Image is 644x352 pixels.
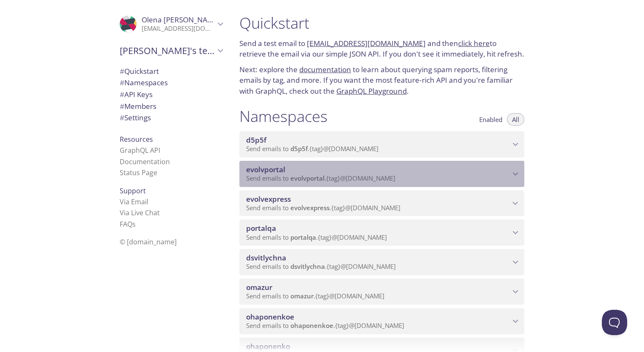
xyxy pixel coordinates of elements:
[239,190,524,217] div: evolvexpress namespace
[113,40,229,62] div: Evolv's team
[290,321,333,330] span: ohaponenkoe
[239,131,524,157] div: d5p5f namespace
[120,237,177,246] span: © [DOMAIN_NAME]
[113,10,229,38] div: Olena Shafran
[239,107,327,126] h1: Namespaces
[290,262,325,271] span: dsvitlychna
[246,194,291,204] span: evolvexpress
[132,219,136,229] span: s
[239,161,524,187] div: evolvportal namespace
[120,135,153,144] span: Resources
[299,65,351,74] a: documentation
[239,219,524,246] div: portalqa namespace
[474,113,507,126] button: Enabled
[307,38,426,48] a: [EMAIL_ADDRESS][DOMAIN_NAME]
[113,89,229,100] div: API Keys
[120,66,124,76] span: #
[458,38,490,48] a: click here
[246,321,404,330] span: Send emails to . {tag} @[DOMAIN_NAME]
[239,64,524,97] p: Next: explore the to learn about querying spam reports, filtering emails by tag, and more. If you...
[239,308,524,334] div: ohaponenkoe namespace
[246,312,294,322] span: ohaponenkoe
[246,165,285,174] span: evolvportal
[142,15,220,24] span: Olena [PERSON_NAME]
[239,249,524,275] div: dsvitlychna namespace
[246,253,286,263] span: dsvitlychna
[120,101,156,111] span: Members
[336,86,407,96] a: GraphQL Playground
[120,208,160,217] a: Via Live Chat
[120,45,215,57] span: [PERSON_NAME]'s team
[120,89,124,99] span: #
[246,174,395,182] span: Send emails to . {tag} @[DOMAIN_NAME]
[246,223,276,233] span: portalqa
[290,203,330,212] span: evolvexpress
[142,24,215,33] p: [EMAIL_ADDRESS][DOMAIN_NAME]
[120,113,151,122] span: Settings
[246,233,387,241] span: Send emails to . {tag} @[DOMAIN_NAME]
[290,233,316,241] span: portalqa
[246,262,396,271] span: Send emails to . {tag} @[DOMAIN_NAME]
[246,292,384,300] span: Send emails to . {tag} @[DOMAIN_NAME]
[120,186,146,195] span: Support
[113,112,229,124] div: Team Settings
[246,135,266,145] span: d5p5f
[246,282,272,292] span: omazur
[120,66,159,76] span: Quickstart
[120,89,153,99] span: API Keys
[120,101,124,111] span: #
[120,78,168,87] span: Namespaces
[602,310,627,335] iframe: Help Scout Beacon - Open
[120,168,157,177] a: Status Page
[120,197,148,206] a: Via Email
[246,144,378,153] span: Send emails to . {tag} @[DOMAIN_NAME]
[113,77,229,89] div: Namespaces
[239,279,524,305] div: omazur namespace
[239,14,524,32] h1: Quickstart
[120,78,124,87] span: #
[290,292,314,300] span: omazur
[246,203,400,212] span: Send emails to . {tag} @[DOMAIN_NAME]
[239,38,524,60] p: Send a test email to and then to retrieve the email via our simple JSON API. If you don't see it ...
[290,144,308,153] span: d5p5f
[113,65,229,77] div: Quickstart
[120,157,170,166] a: Documentation
[113,100,229,112] div: Members
[120,113,124,122] span: #
[507,113,524,126] button: All
[120,219,136,229] a: FAQ
[120,146,160,155] a: GraphQL API
[290,174,325,182] span: evolvportal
